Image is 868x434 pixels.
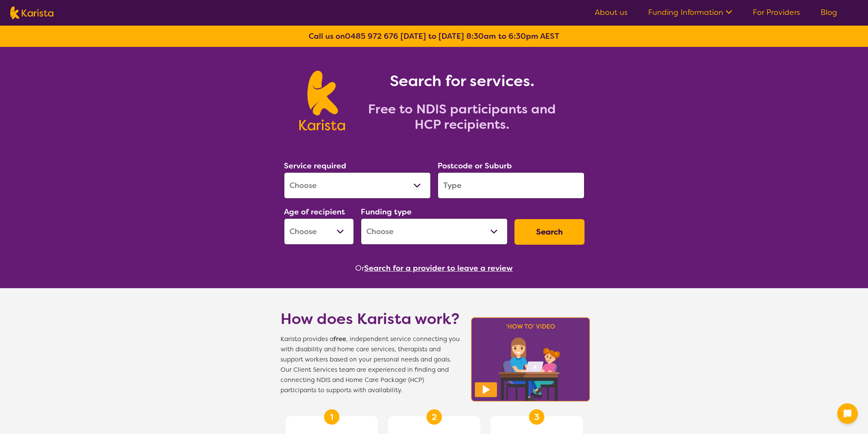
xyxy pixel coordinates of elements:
label: Service required [284,161,346,171]
img: Karista logo [299,71,345,130]
h1: Search for services. [355,71,569,91]
div: 1 [324,409,339,425]
label: Postcode or Suburb [438,161,512,171]
label: Funding type [361,207,412,217]
b: free [333,335,346,343]
div: 3 [529,409,544,425]
a: Blog [821,7,837,17]
b: Call us on [DATE] to [DATE] 8:30am to 6:30pm AEST [309,31,559,41]
label: Age of recipient [284,207,345,217]
img: Karista logo [10,6,53,19]
h1: How does Karista work? [281,309,460,329]
a: For Providers [753,7,800,17]
div: 2 [427,409,442,425]
input: Type [438,172,585,199]
img: Karista video [468,315,593,404]
h2: Free to NDIS participants and HCP recipients. [355,101,569,132]
a: Funding Information [648,7,732,17]
a: 0485 972 676 [345,31,398,41]
button: Search [514,219,585,245]
a: About us [595,7,628,17]
span: Karista provides a , independent service connecting you with disability and home care services, t... [281,334,460,396]
button: Search for a provider to leave a review [364,262,513,275]
span: Or [355,262,364,275]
